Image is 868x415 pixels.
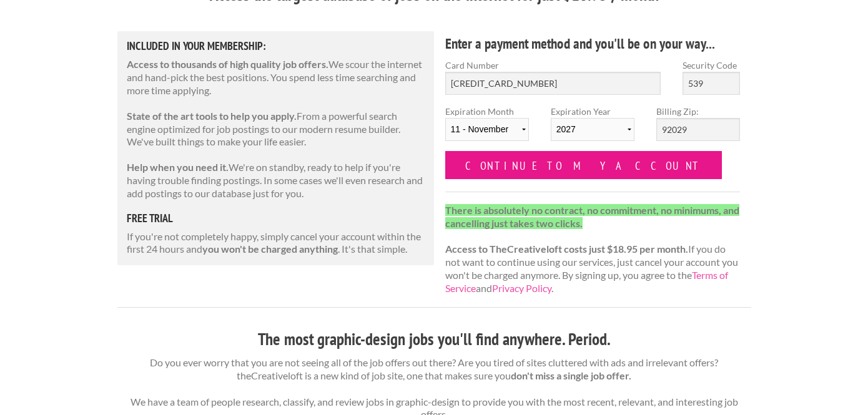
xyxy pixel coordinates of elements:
[445,118,529,141] select: Expiration Month
[127,230,425,256] p: If you're not completely happy, simply cancel your account within the first 24 hours and . It's t...
[683,59,740,72] label: Security Code
[551,118,634,141] select: Expiration Year
[445,59,661,72] label: Card Number
[445,34,741,54] h4: Enter a payment method and you'll be on your way...
[551,105,634,151] label: Expiration Year
[445,269,728,294] a: Terms of Service
[445,243,688,255] strong: Access to TheCreativeloft costs just $18.95 per month.
[127,161,229,173] strong: Help when you need it.
[445,204,741,295] p: If you do not want to continue using our services, just cancel your account you won't be charged ...
[511,369,631,381] strong: don't miss a single job offer.
[127,41,425,52] h5: Included in Your Membership:
[656,105,740,118] label: Billing Zip:
[492,282,551,294] a: Privacy Policy
[127,110,297,122] strong: State of the art tools to help you apply.
[127,58,425,97] p: We scour the internet and hand-pick the best positions. You spend less time searching and more ti...
[445,204,739,229] strong: There is absolutely no contract, no commitment, no minimums, and cancelling just takes two clicks.
[127,161,425,200] p: We're on standby, ready to help if you're having trouble finding postings. In some cases we'll ev...
[117,328,751,351] h3: The most graphic-design jobs you'll find anywhere. Period.
[445,105,529,151] label: Expiration Month
[202,243,338,255] strong: you won't be charged anything
[127,110,425,149] p: From a powerful search engine optimized for job postings to our modern resume builder. We've buil...
[127,58,328,70] strong: Access to thousands of high quality job offers.
[445,151,723,179] input: Continue to my account
[127,213,425,224] h5: free trial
